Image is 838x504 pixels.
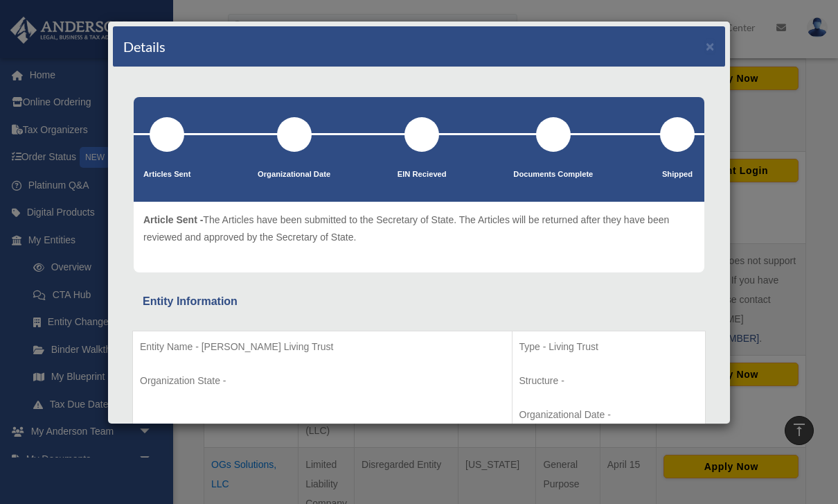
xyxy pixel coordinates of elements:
p: Shipped [660,168,695,182]
span: Article Sent - [143,214,203,225]
p: Organizational Date - [519,406,698,424]
p: Documents Complete [513,168,593,182]
p: Articles Sent [143,168,190,182]
p: Type - Living Trust [519,338,698,356]
p: Organizational Date [258,168,330,182]
p: The Articles have been submitted to the Secretary of State. The Articles will be returned after t... [143,211,695,245]
p: Entity Name - [PERSON_NAME] Living Trust [140,338,505,356]
h4: Details [123,37,166,56]
div: Entity Information [143,292,695,311]
p: EIN Recieved [398,168,447,182]
p: Structure - [519,372,698,390]
p: Organization State - [140,372,505,390]
button: × [706,39,715,53]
